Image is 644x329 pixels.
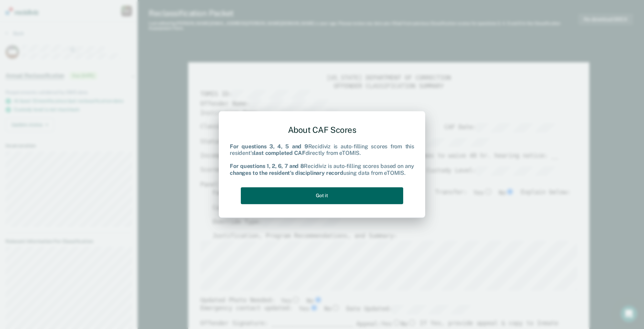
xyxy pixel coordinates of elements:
b: For questions 3, 4, 5 and 9 [230,143,308,150]
b: changes to the resident's disciplinary record [230,170,343,176]
b: last completed CAF [254,150,305,156]
b: For questions 1, 2, 6, 7 and 8 [230,163,304,170]
div: Recidiviz is auto-filling scores from this resident's directly from eTOMIS. Recidiviz is auto-fil... [230,143,414,176]
div: About CAF Scores [230,119,414,140]
button: Got it [241,187,403,204]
